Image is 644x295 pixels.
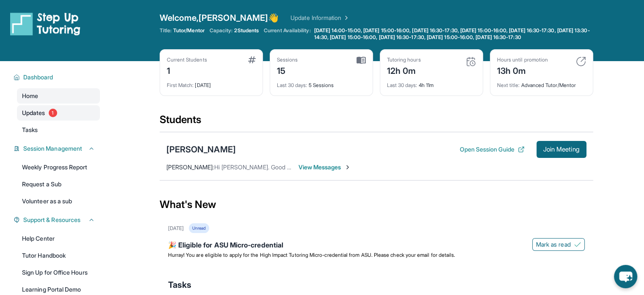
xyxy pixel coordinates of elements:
[173,27,205,34] span: Tutor/Mentor
[22,109,45,117] span: Updates
[497,82,520,88] span: Next title :
[17,177,100,192] a: Request a Sub
[167,63,207,77] div: 1
[167,56,207,63] div: Current Students
[290,14,350,22] a: Update Information
[17,265,100,280] a: Sign Up for Office Hours
[20,73,95,81] button: Dashboard
[160,27,171,34] span: Title:
[248,56,256,63] img: card
[160,12,279,24] span: Welcome, [PERSON_NAME] 👋
[344,164,351,171] img: Chevron-Right
[168,225,184,232] div: [DATE]
[387,77,476,89] div: 4h 11m
[532,238,585,251] button: Mark as read
[497,77,586,89] div: Advanced Tutor/Mentor
[536,240,571,249] span: Mark as read
[189,223,209,233] div: Unread
[23,73,53,81] span: Dashboard
[22,92,38,100] span: Home
[168,252,456,258] span: Hurray! You are eligible to apply for the High Impact Tutoring Micro-credential from ASU. Please ...
[574,241,581,248] img: Mark as read
[168,279,191,291] span: Tasks
[299,163,351,171] span: View Messages
[497,63,548,77] div: 13h 0m
[543,147,580,152] span: Join Meeting
[49,109,57,117] span: 1
[459,145,524,154] button: Open Session Guide
[387,82,417,88] span: Last 30 days :
[166,163,214,171] span: [PERSON_NAME] :
[20,216,95,224] button: Support & Resources
[167,77,256,89] div: [DATE]
[23,216,80,224] span: Support & Resources
[576,56,586,67] img: card
[234,27,259,34] span: 2 Students
[23,144,82,153] span: Session Management
[466,56,476,67] img: card
[387,56,421,63] div: Tutoring hours
[614,265,637,288] button: chat-button
[160,113,593,132] div: Students
[17,122,100,138] a: Tasks
[277,77,366,89] div: 5 Sessions
[264,27,310,41] span: Current Availability:
[17,194,100,209] a: Volunteer as a sub
[536,141,586,158] button: Join Meeting
[10,12,80,36] img: logo
[22,126,38,134] span: Tasks
[17,231,100,246] a: Help Center
[497,56,548,63] div: Hours until promotion
[387,63,421,77] div: 12h 0m
[17,88,100,104] a: Home
[160,186,593,223] div: What's New
[167,82,194,88] span: First Match :
[312,27,593,41] a: [DATE] 14:00-15:00, [DATE] 15:00-16:00, [DATE] 16:30-17:30, [DATE] 15:00-16:00, [DATE] 16:30-17:3...
[17,160,100,175] a: Weekly Progress Report
[277,82,307,88] span: Last 30 days :
[17,105,100,121] a: Updates1
[210,27,233,34] span: Capacity:
[17,248,100,263] a: Tutor Handbook
[20,144,95,153] button: Session Management
[168,240,585,252] div: 🎉 Eligible for ASU Micro-credential
[341,14,350,22] img: Chevron Right
[314,27,591,41] span: [DATE] 14:00-15:00, [DATE] 15:00-16:00, [DATE] 16:30-17:30, [DATE] 15:00-16:00, [DATE] 16:30-17:3...
[357,56,366,64] img: card
[277,56,298,63] div: Sessions
[166,143,236,155] div: [PERSON_NAME]
[277,63,298,77] div: 15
